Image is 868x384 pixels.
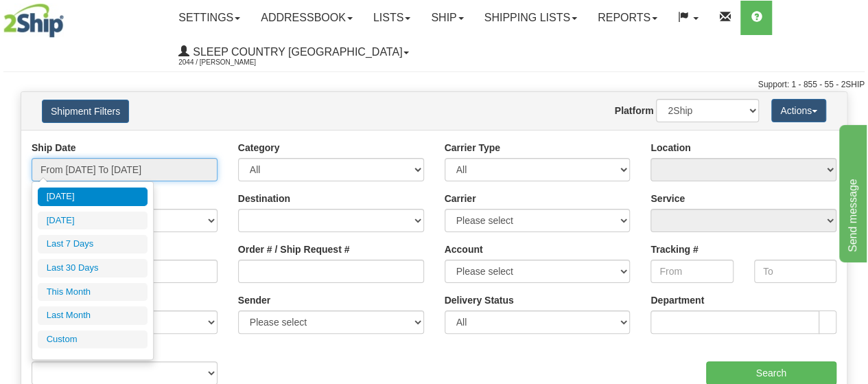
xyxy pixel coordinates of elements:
[836,122,867,262] iframe: chat widget
[587,1,668,35] a: Reports
[38,235,148,253] li: Last 7 Days
[650,192,685,205] label: Service
[238,242,350,256] label: Order # / Ship Request #
[38,259,148,278] li: Last 30 Days
[363,1,421,35] a: Lists
[38,188,148,206] li: [DATE]
[38,283,148,302] li: This Month
[238,141,280,155] label: Category
[32,141,76,155] label: Ship Date
[38,330,148,349] li: Custom
[421,1,473,35] a: Ship
[38,306,148,325] li: Last Month
[42,100,129,123] button: Shipment Filters
[445,242,483,256] label: Account
[168,1,250,35] a: Settings
[650,260,733,283] input: From
[3,3,64,38] img: logo2044.jpg
[650,242,698,256] label: Tracking #
[3,79,865,91] div: Support: 1 - 855 - 55 - 2SHIP
[615,104,654,117] label: Platform
[250,1,363,35] a: Addressbook
[445,141,500,155] label: Carrier Type
[445,293,514,307] label: Delivery Status
[168,35,419,69] a: Sleep Country [GEOGRAPHIC_DATA] 2044 / [PERSON_NAME]
[38,212,148,230] li: [DATE]
[754,260,836,283] input: To
[238,192,290,205] label: Destination
[10,8,127,25] div: Send message
[650,141,690,155] label: Location
[189,46,402,58] span: Sleep Country [GEOGRAPHIC_DATA]
[178,56,281,69] span: 2044 / [PERSON_NAME]
[650,293,704,307] label: Department
[474,1,587,35] a: Shipping lists
[445,192,476,205] label: Carrier
[771,99,826,122] button: Actions
[238,293,270,307] label: Sender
